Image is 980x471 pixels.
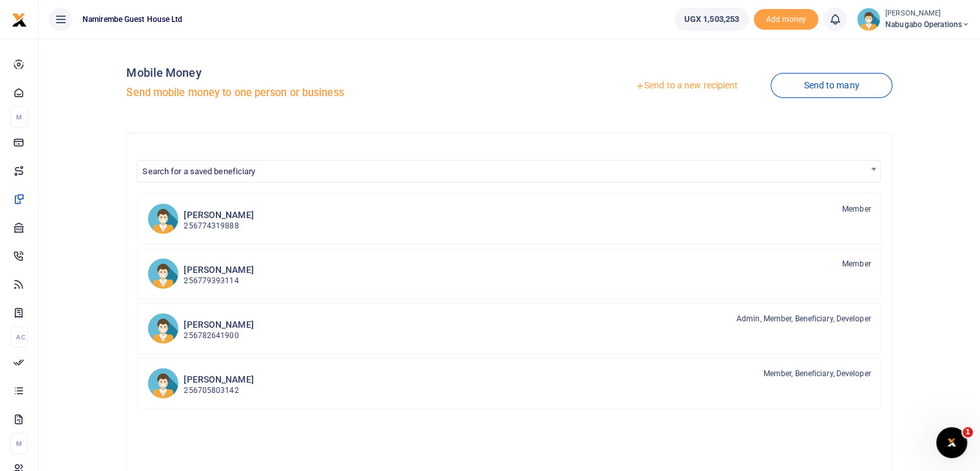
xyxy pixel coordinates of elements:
[842,258,871,270] span: Member
[669,8,754,31] li: Wallet ballance
[764,368,871,379] span: Member, Beneficiary, Developer
[126,66,504,80] h4: Mobile Money
[184,220,253,232] p: 256774319888
[184,319,253,330] h6: [PERSON_NAME]
[754,9,818,30] li: Toup your wallet
[754,14,818,23] a: Add money
[10,326,28,348] li: Ac
[12,14,27,24] a: logo-small logo-large logo-large
[77,14,188,25] span: Namirembe Guest House Ltd
[963,427,973,437] span: 1
[137,248,881,299] a: WWr [PERSON_NAME] 256779393114 Member
[184,275,253,287] p: 256779393114
[602,74,771,97] a: Send to a new recipient
[936,427,967,458] iframe: Intercom live chat
[754,9,818,30] span: Add money
[842,203,871,215] span: Member
[885,8,970,19] small: [PERSON_NAME]
[148,313,178,344] img: BN
[10,433,28,454] li: M
[675,8,749,31] a: UGX 1,503,253
[184,374,253,385] h6: [PERSON_NAME]
[857,8,880,31] img: profile-user
[137,160,880,183] span: Search for a saved beneficiary
[885,19,970,30] span: Nabugabo operations
[184,385,253,397] p: 256705803142
[184,210,253,221] h6: [PERSON_NAME]
[857,8,970,31] a: profile-user [PERSON_NAME] Nabugabo operations
[126,86,504,99] h5: Send mobile money to one person or business
[184,265,253,276] h6: [PERSON_NAME]
[12,12,27,28] img: logo-small
[148,368,178,399] img: JM
[142,166,255,176] span: Search for a saved beneficiary
[137,161,879,181] span: Search for a saved beneficiary
[137,193,881,245] a: PK [PERSON_NAME] 256774319888 Member
[148,203,178,234] img: PK
[771,73,892,98] a: Send to many
[137,357,881,409] a: JM [PERSON_NAME] 256705803142 Member, Beneficiary, Developer
[137,303,881,354] a: BN [PERSON_NAME] 256782641900 Admin, Member, Beneficiary, Developer
[148,258,178,289] img: WWr
[684,13,739,26] span: UGX 1,503,253
[736,313,871,325] span: Admin, Member, Beneficiary, Developer
[184,330,253,342] p: 256782641900
[10,106,28,128] li: M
